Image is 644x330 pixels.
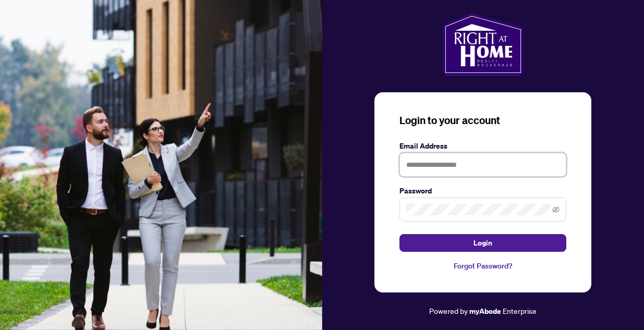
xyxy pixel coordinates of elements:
[399,140,566,152] label: Email Address
[399,113,566,128] h3: Login to your account
[473,235,492,251] span: Login
[503,306,537,315] span: Enterprise
[552,206,560,213] span: eye-invisible
[399,234,566,252] button: Login
[399,260,566,272] a: Forgot Password?
[399,185,566,197] label: Password
[443,13,524,76] img: ma-logo
[429,306,468,315] span: Powered by
[469,305,501,317] a: myAbode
